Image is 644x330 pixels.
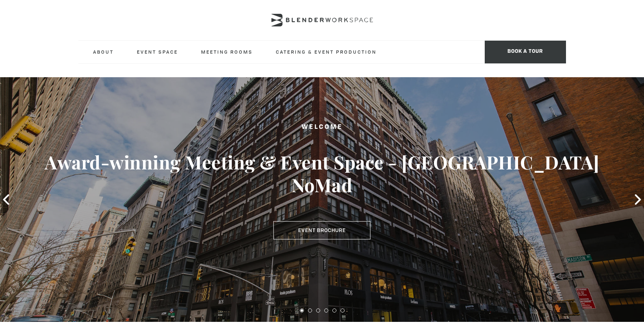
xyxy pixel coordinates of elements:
[485,41,566,63] span: Book a tour
[269,41,383,63] a: Catering & Event Production
[195,41,259,63] a: Meeting Rooms
[273,221,371,240] a: Event Brochure
[130,41,184,63] a: Event Space
[87,41,120,63] a: About
[32,122,612,132] h2: Welcome
[32,151,612,196] h3: Award-winning Meeting & Event Space - [GEOGRAPHIC_DATA] NoMad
